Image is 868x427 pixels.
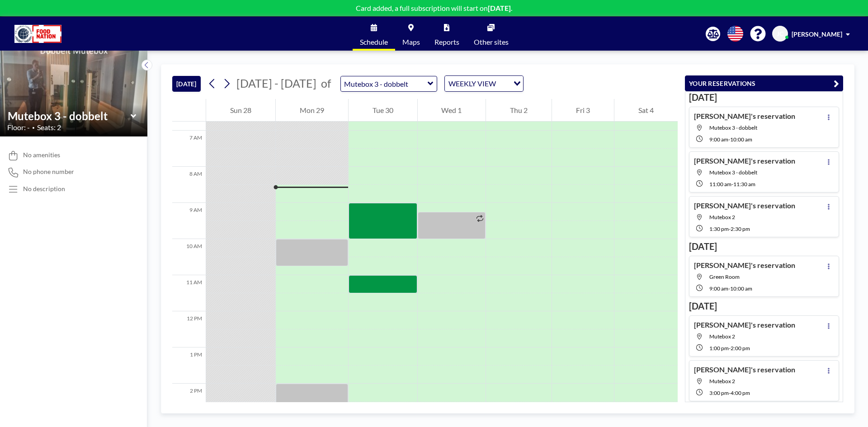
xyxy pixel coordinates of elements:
[694,112,795,121] h4: [PERSON_NAME]'s reservation
[694,261,795,270] h4: [PERSON_NAME]'s reservation
[499,78,508,89] input: Search for option
[733,181,755,188] span: 11:30 AM
[709,169,757,176] span: Mutebox 3 - dobbelt
[792,30,842,38] span: [PERSON_NAME]
[8,109,131,122] input: Mutebox 3 - dobbelt
[434,38,459,46] span: Reports
[395,17,427,51] a: Maps
[731,389,750,396] span: 4:00 PM
[777,30,783,38] span: JC
[360,38,388,46] span: Schedule
[341,76,428,91] input: Mutebox 3 - dobbelt
[694,156,795,165] h4: [PERSON_NAME]'s reservation
[353,17,395,51] a: Schedule
[729,225,731,232] span: -
[23,185,65,193] div: No description
[709,136,728,143] span: 9:00 AM
[172,384,206,420] div: 2 PM
[728,285,730,292] span: -
[206,99,275,122] div: Sun 28
[236,76,316,90] span: [DATE] - [DATE]
[709,389,729,396] span: 3:00 PM
[730,285,752,292] span: 10:00 AM
[709,273,740,280] span: Green Room
[694,320,795,329] h4: [PERSON_NAME]'s reservation
[709,124,757,131] span: Mutebox 3 - dobbelt
[172,239,206,275] div: 10 AM
[694,365,795,374] h4: [PERSON_NAME]'s reservation
[427,17,467,51] a: Reports
[172,311,206,347] div: 12 PM
[729,389,731,396] span: -
[709,285,728,292] span: 9:00 AM
[709,214,735,221] span: Mutebox 2
[445,76,523,91] div: Search for option
[709,345,729,352] span: 1:00 PM
[709,225,729,232] span: 1:30 PM
[321,76,331,90] span: of
[614,99,678,122] div: Sat 4
[172,167,206,203] div: 8 AM
[14,25,61,43] img: organization-logo
[402,38,420,46] span: Maps
[172,131,206,167] div: 7 AM
[709,181,731,188] span: 11:00 AM
[731,225,750,232] span: 2:30 PM
[474,38,509,46] span: Other sites
[728,136,730,143] span: -
[32,125,35,131] span: •
[172,347,206,384] div: 1 PM
[349,99,417,122] div: Tue 30
[709,378,735,385] span: Mutebox 2
[172,76,201,92] button: [DATE]
[709,333,735,340] span: Mutebox 2
[172,203,206,239] div: 9 AM
[552,99,614,122] div: Fri 3
[37,123,61,132] span: Seats: 2
[447,78,498,89] span: WEEKLY VIEW
[7,123,30,132] span: Floor: -
[23,151,60,159] span: No amenities
[730,136,752,143] span: 10:00 AM
[729,345,731,352] span: -
[418,99,486,122] div: Wed 1
[276,99,348,122] div: Mon 29
[488,4,511,12] b: [DATE]
[172,275,206,311] div: 11 AM
[685,75,843,91] button: YOUR RESERVATIONS
[467,17,516,51] a: Other sites
[731,345,750,352] span: 2:00 PM
[23,168,74,176] span: No phone number
[731,181,733,188] span: -
[689,241,839,252] h3: [DATE]
[694,201,795,210] h4: [PERSON_NAME]'s reservation
[486,99,552,122] div: Thu 2
[689,300,839,312] h3: [DATE]
[689,92,839,103] h3: [DATE]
